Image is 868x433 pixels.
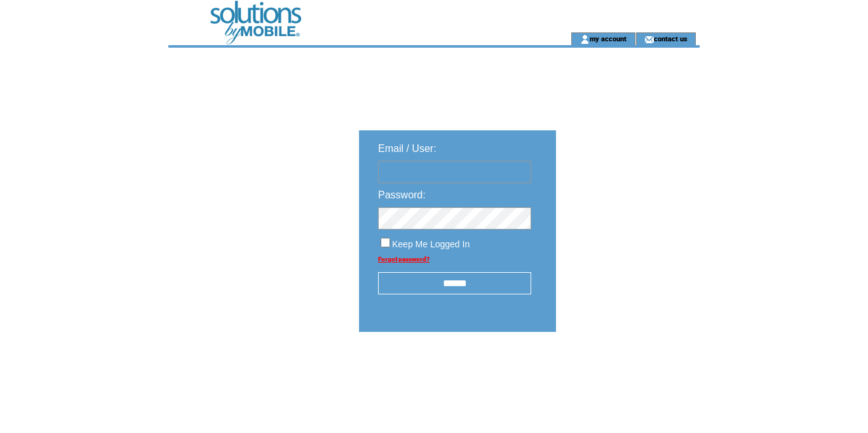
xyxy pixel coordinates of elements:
a: contact us [654,34,688,43]
a: Forgot password? [378,256,430,263]
img: contact_us_icon.gif;jsessionid=F44C750CD616215543E6AFBA4FECA609 [644,34,654,45]
span: Keep Me Logged In [392,239,470,249]
img: transparent.png;jsessionid=F44C750CD616215543E6AFBA4FECA609 [593,364,656,380]
span: Email / User: [378,143,437,154]
a: my account [590,34,627,43]
span: Password: [378,189,426,200]
img: account_icon.gif;jsessionid=F44C750CD616215543E6AFBA4FECA609 [580,34,590,45]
